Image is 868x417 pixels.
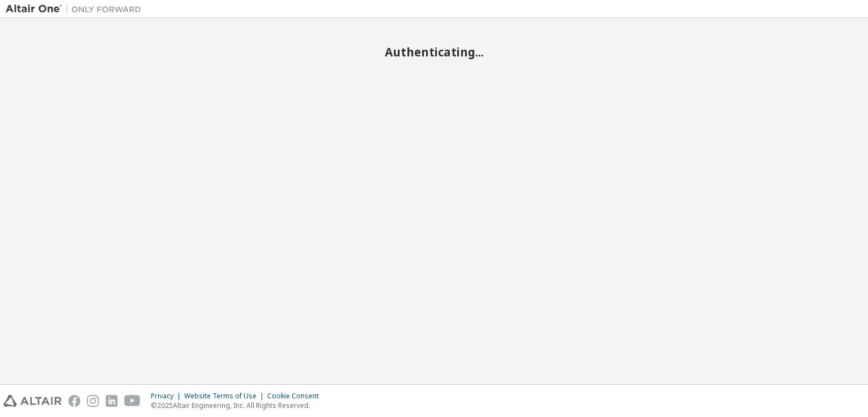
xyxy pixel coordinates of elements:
[124,395,141,407] img: youtube.svg
[106,395,118,407] img: linkedin.svg
[184,392,267,401] div: Website Terms of Use
[151,401,325,410] p: © 2025 Altair Engineering, Inc. All Rights Reserved.
[3,395,62,407] img: altair_logo.svg
[68,395,80,407] img: facebook.svg
[87,395,99,407] img: instagram.svg
[267,392,325,401] div: Cookie Consent
[151,392,184,401] div: Privacy
[6,3,147,15] img: Altair One
[6,45,862,59] h2: Authenticating...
